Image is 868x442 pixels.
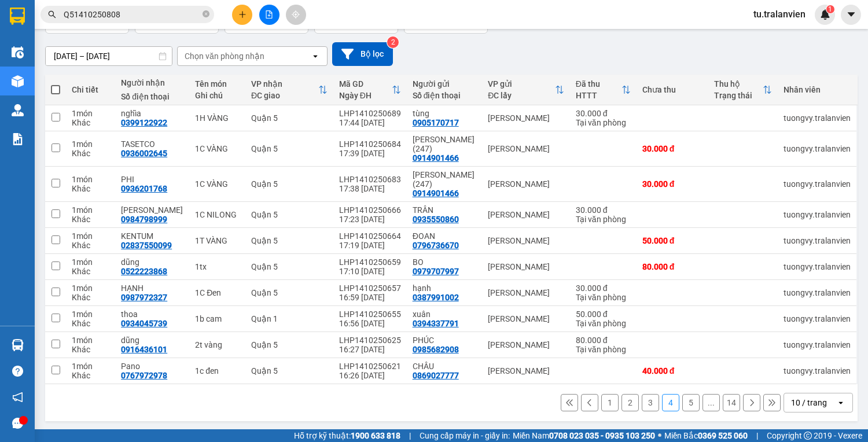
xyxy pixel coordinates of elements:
[121,257,183,267] div: dũng
[488,340,564,349] div: [PERSON_NAME]
[195,262,240,271] div: 1tx
[72,109,109,118] div: 1 món
[339,175,401,184] div: LHP1410250683
[339,241,401,250] div: 17:19 [DATE]
[413,241,459,250] div: 0796736670
[488,314,564,323] div: [PERSON_NAME]
[12,133,24,145] img: solution-icon
[664,429,748,442] span: Miền Bắc
[387,36,399,48] sup: 2
[121,175,183,184] div: PHI
[488,288,564,297] div: [PERSON_NAME]
[756,429,758,442] span: |
[251,314,328,323] div: Quận 1
[784,366,851,375] div: tuongvy.tralanvien
[339,184,401,193] div: 17:38 [DATE]
[576,109,631,118] div: 30.000 đ
[72,310,109,319] div: 1 món
[339,149,401,158] div: 17:39 [DATE]
[12,366,23,377] span: question-circle
[413,153,459,163] div: 0914901466
[339,362,401,371] div: LHP1410250621
[339,231,401,241] div: LHP1410250664
[339,257,401,267] div: LHP1410250659
[576,319,631,328] div: Tại văn phòng
[413,231,477,241] div: ĐOAN
[72,149,109,158] div: Khác
[621,394,639,411] button: 2
[820,9,830,20] img: icon-new-feature
[836,398,845,407] svg: open
[339,319,401,328] div: 16:56 [DATE]
[72,371,109,380] div: Khác
[72,215,109,224] div: Khác
[413,118,459,127] div: 0905170717
[413,79,477,89] div: Người gửi
[482,75,570,105] th: Toggle SortBy
[698,431,748,440] strong: 0369 525 060
[121,205,183,215] div: trường giang
[488,144,564,153] div: [PERSON_NAME]
[195,91,240,100] div: Ghi chú
[791,397,827,408] div: 10 / trang
[339,283,401,293] div: LHP1410250657
[576,118,631,127] div: Tại văn phòng
[72,85,109,94] div: Chi tiết
[72,267,109,276] div: Khác
[413,336,477,345] div: PHÚC
[413,135,477,153] div: NGUYỄN VĂN TOÀN(247)
[784,179,851,189] div: tuongvy.tralanvien
[121,149,167,158] div: 0936002645
[251,340,328,349] div: Quận 5
[784,262,851,271] div: tuongvy.tralanvien
[185,50,264,62] div: Chọn văn phòng nhận
[121,371,167,380] div: 0767972978
[784,85,851,94] div: Nhân viên
[121,283,183,293] div: HẠNH
[121,92,183,101] div: Số điện thoại
[195,340,240,349] div: 2t vàng
[339,79,392,89] div: Mã GD
[413,345,459,354] div: 0985682908
[642,85,703,94] div: Chưa thu
[121,118,167,127] div: 0399122922
[251,288,328,297] div: Quận 5
[10,8,25,25] img: logo-vxr
[333,75,407,105] th: Toggle SortBy
[576,205,631,215] div: 30.000 đ
[121,184,167,193] div: 0936201768
[413,189,459,198] div: 0914901466
[12,339,24,351] img: warehouse-icon
[72,283,109,293] div: 1 món
[339,205,401,215] div: LHP1410250666
[72,345,109,354] div: Khác
[488,79,555,89] div: VP gửi
[251,113,328,123] div: Quận 5
[251,79,318,89] div: VP nhận
[72,139,109,149] div: 1 món
[784,144,851,153] div: tuongvy.tralanvien
[121,139,183,149] div: TASETCO
[413,319,459,328] div: 0394337791
[784,288,851,297] div: tuongvy.tralanvien
[409,429,411,442] span: |
[413,257,477,267] div: BO
[251,91,318,100] div: ĐC giao
[723,394,740,411] button: 14
[413,371,459,380] div: 0869027777
[12,104,24,116] img: warehouse-icon
[708,75,778,105] th: Toggle SortBy
[784,340,851,349] div: tuongvy.tralanvien
[826,5,834,13] sup: 1
[339,91,392,100] div: Ngày ĐH
[413,91,477,100] div: Số điện thoại
[642,262,703,271] div: 80.000 đ
[703,394,720,411] button: ...
[121,310,183,319] div: thoa
[784,236,851,245] div: tuongvy.tralanvien
[744,7,815,21] span: tu.tralanvien
[339,109,401,118] div: LHP1410250689
[339,118,401,127] div: 17:44 [DATE]
[576,345,631,354] div: Tại văn phòng
[195,366,240,375] div: 1c đen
